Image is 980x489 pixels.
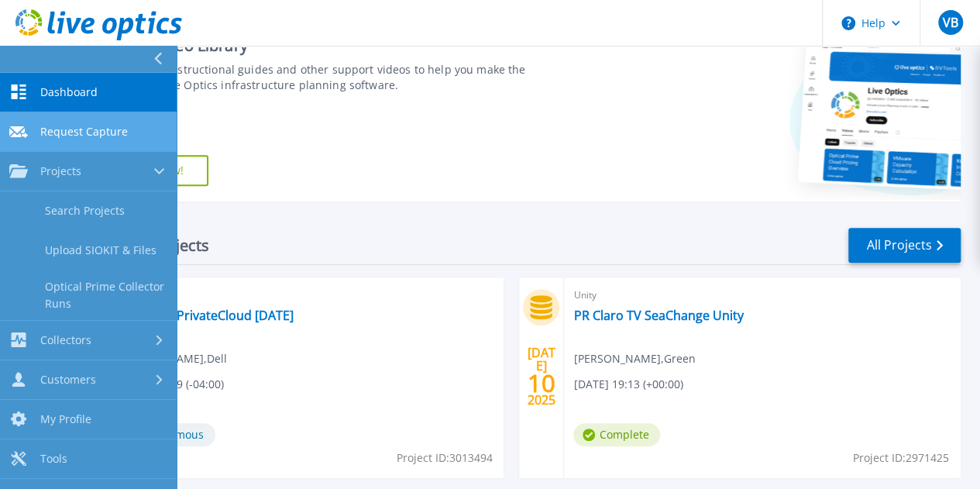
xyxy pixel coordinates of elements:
[527,348,556,405] div: [DATE] 2025
[942,16,958,29] span: VB
[573,287,951,304] span: Unity
[40,125,128,139] span: Request Capture
[40,452,67,466] span: Tools
[40,412,91,426] span: My Profile
[573,423,660,446] span: Complete
[573,350,695,367] span: [PERSON_NAME] , Green
[848,228,961,263] a: All Projects
[853,449,949,467] span: Project ID: 2971425
[40,85,98,99] span: Dashboard
[117,287,495,304] span: Optical Prime
[396,449,492,467] span: Project ID: 3013494
[91,62,551,93] div: Find tutorials, instructional guides and other support videos to help you make the most of your L...
[40,333,91,347] span: Collectors
[573,308,743,323] a: PR Claro TV SeaChange Unity
[528,377,555,390] span: 10
[40,164,81,178] span: Projects
[573,376,683,393] span: [DATE] 19:13 (+00:00)
[117,308,294,323] a: Claro PR - PrivateCloud [DATE]
[40,373,96,387] span: Customers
